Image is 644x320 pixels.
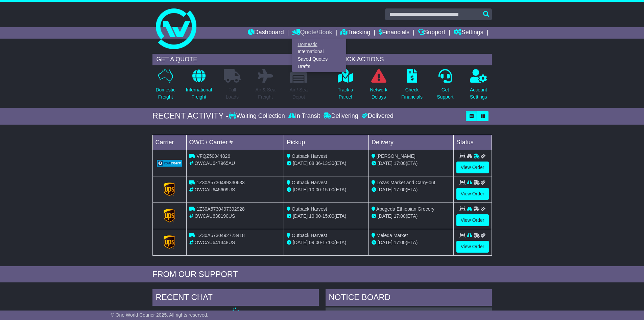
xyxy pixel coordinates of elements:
[157,160,182,167] img: GetCarrierServiceLogo
[456,241,489,253] a: View Order
[164,235,175,249] img: GetCarrierServiceLogo
[323,161,334,166] span: 13:30
[194,240,235,245] span: OWCAU641348US
[370,86,387,101] p: Network Delays
[323,187,334,192] span: 15:00
[293,240,308,245] span: [DATE]
[436,69,454,104] a: GetSupport
[456,162,489,173] a: View Order
[196,233,244,238] span: 1Z30A5730492723418
[287,239,366,246] div: - (ETA)
[437,86,453,101] p: Get Support
[470,86,487,101] p: Account Settings
[186,69,212,104] a: InternationalFreight
[454,27,483,39] a: Settings
[287,112,322,120] div: In Transit
[376,206,434,212] span: Abugeda Ethiopian Grocery
[196,206,244,212] span: 1Z30A5730497392928
[309,240,321,245] span: 09:00
[377,233,408,238] span: Meleda Market
[360,112,393,120] div: Delivered
[290,86,308,101] p: Air / Sea Depot
[394,240,406,245] span: 17:00
[378,187,392,192] span: [DATE]
[418,27,445,39] a: Support
[378,240,392,245] span: [DATE]
[377,180,435,185] span: Lozas Market and Carry-out
[292,41,346,48] a: Domestic
[378,161,392,166] span: [DATE]
[186,135,284,150] td: OWC / Carrier #
[152,54,312,65] div: GET A QUOTE
[340,27,370,39] a: Tracking
[256,86,276,101] p: Air & Sea Freight
[287,186,366,193] div: - (ETA)
[372,239,451,246] div: (ETA)
[394,187,406,192] span: 17:00
[292,180,327,185] span: Outback Harvest
[292,206,327,212] span: Outback Harvest
[152,289,319,307] div: RECENT CHAT
[322,112,360,120] div: Delivering
[470,69,487,104] a: AccountSettings
[194,161,235,166] span: OWCAU647965AU
[337,69,354,104] a: Track aParcel
[224,86,241,101] p: Full Loads
[287,160,366,167] div: - (ETA)
[292,56,346,63] a: Saved Quotes
[293,161,308,166] span: [DATE]
[372,213,451,220] div: (ETA)
[401,86,423,101] p: Check Financials
[456,188,489,200] a: View Order
[155,69,175,104] a: DomesticFreight
[372,160,451,167] div: (ETA)
[164,209,175,222] img: GetCarrierServiceLogo
[194,187,235,192] span: OWCAU645609US
[453,135,492,150] td: Status
[292,153,327,159] span: Outback Harvest
[323,213,334,219] span: 15:00
[152,111,229,121] div: RECENT ACTIVITY -
[186,86,212,101] p: International Freight
[292,27,332,39] a: Quote/Book
[164,183,175,196] img: GetCarrierServiceLogo
[369,69,387,104] a: NetworkDelays
[338,86,353,101] p: Track a Parcel
[323,240,334,245] span: 17:00
[456,214,489,226] a: View Order
[326,289,492,307] div: NOTICE BOARD
[196,180,244,185] span: 1Z30A5730499330633
[284,135,369,150] td: Pickup
[332,54,492,65] div: QUICK ACTIONS
[368,135,453,150] td: Delivery
[152,135,186,150] td: Carrier
[287,213,366,220] div: - (ETA)
[394,161,406,166] span: 17:00
[229,112,286,120] div: Waiting Collection
[194,213,235,219] span: OWCAU638190US
[377,153,415,159] span: [PERSON_NAME]
[292,39,346,72] div: Quote/Book
[293,187,308,192] span: [DATE]
[309,213,321,219] span: 10:00
[293,213,308,219] span: [DATE]
[152,270,492,279] div: FROM OUR SUPPORT
[309,187,321,192] span: 10:00
[378,213,392,219] span: [DATE]
[292,48,346,56] a: International
[111,312,209,318] span: © One World Courier 2025. All rights reserved.
[394,213,406,219] span: 17:00
[372,186,451,193] div: (ETA)
[379,27,409,39] a: Financials
[401,69,423,104] a: CheckFinancials
[309,161,321,166] span: 08:36
[292,233,327,238] span: Outback Harvest
[156,86,175,101] p: Domestic Freight
[196,153,230,159] span: VFQZ50044826
[292,63,346,70] a: Drafts
[248,27,284,39] a: Dashboard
